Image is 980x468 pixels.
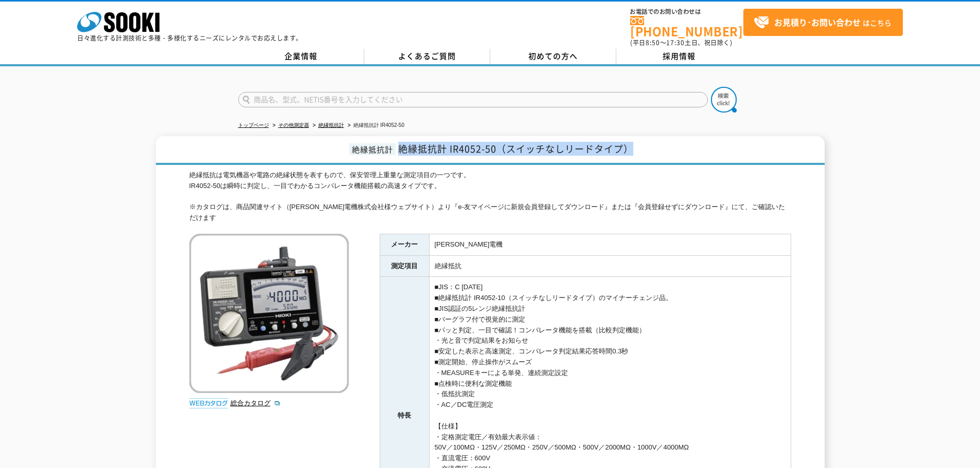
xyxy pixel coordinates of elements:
p: 日々進化する計測技術と多種・多様化するニーズにレンタルでお応えします。 [77,35,302,41]
div: 絶縁抵抗は電気機器や電路の絶縁状態を表すもので、保安管理上重量な測定項目の一つです。 IR4052-50は瞬時に判定し、一目でわかるコンパレータ機能搭載の高速タイプです。 ※カタログは、商品関連... [189,170,791,223]
span: (平日 ～ 土日、祝日除く) [630,38,732,47]
input: 商品名、型式、NETIS番号を入力してください [238,92,708,107]
li: 絶縁抵抗計 IR4052-50 [346,120,404,131]
span: 初めての方へ [528,50,578,62]
th: 測定項目 [380,255,429,277]
a: [PHONE_NUMBER] [630,16,743,37]
td: 絶縁抵抗 [429,255,791,277]
img: btn_search.png [711,87,737,113]
img: webカタログ [189,398,228,408]
th: メーカー [380,234,429,255]
span: 8:50 [646,38,660,47]
span: はこちら [754,15,892,30]
a: 採用情報 [616,49,742,64]
a: 総合カタログ [230,399,281,407]
a: 初めての方へ [490,49,616,64]
span: 絶縁抵抗計 IR4052-50（スイッチなしリードタイプ） [398,142,633,156]
a: お見積り･お問い合わせはこちら [743,9,903,36]
img: 絶縁抵抗計 IR4052-50 [189,234,349,393]
a: 絶縁抵抗計 [318,122,344,128]
a: その他測定器 [278,122,309,128]
span: 絶縁抵抗計 [349,143,396,155]
td: [PERSON_NAME]電機 [429,234,791,255]
span: お電話でのお問い合わせは [630,9,743,15]
a: よくあるご質問 [364,49,490,64]
a: トップページ [238,122,269,128]
span: 17:30 [666,38,685,47]
strong: お見積り･お問い合わせ [774,16,861,28]
a: 企業情報 [238,49,364,64]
